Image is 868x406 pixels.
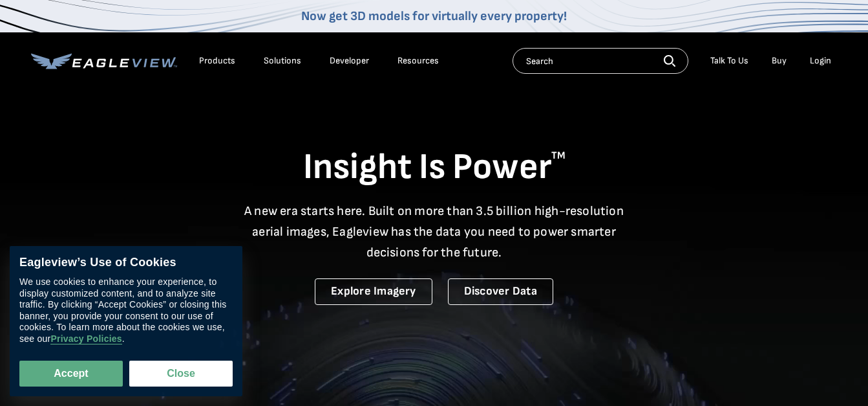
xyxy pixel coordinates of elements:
[264,55,301,67] div: Solutions
[710,55,748,67] div: Talk To Us
[199,55,235,67] div: Products
[772,55,787,67] a: Buy
[19,276,233,344] div: We use cookies to enhance your experience, to display customized content, and to analyze site tra...
[810,55,831,67] div: Login
[237,201,632,263] p: A new era starts here. Built on more than 3.5 billion high-resolution aerial images, Eagleview ha...
[448,278,553,305] a: Discover Data
[19,256,233,270] div: Eagleview’s Use of Cookies
[50,333,122,344] a: Privacy Policies
[330,55,369,67] a: Developer
[397,55,439,67] div: Resources
[129,361,233,387] button: Close
[513,48,688,74] input: Search
[301,8,567,24] a: Now get 3D models for virtually every property!
[19,361,123,387] button: Accept
[315,278,432,305] a: Explore Imagery
[31,145,838,190] h1: Insight Is Power
[551,150,566,162] sup: TM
